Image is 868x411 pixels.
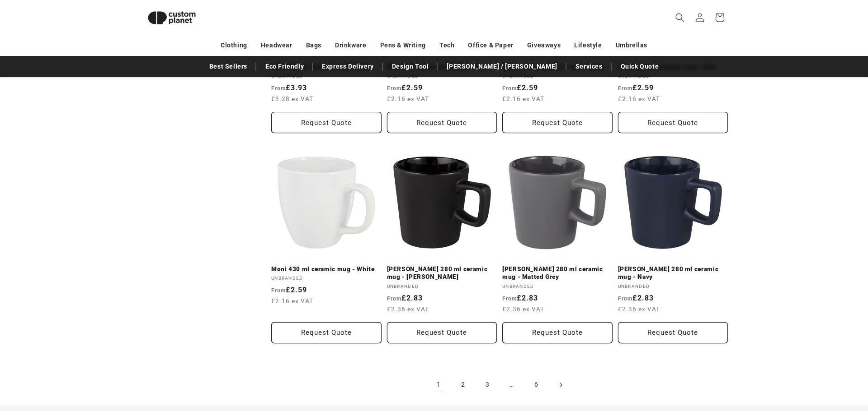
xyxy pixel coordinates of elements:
a: Next page [551,375,571,395]
a: Page 1 [429,375,448,395]
a: [PERSON_NAME] 280 ml ceramic mug - [PERSON_NAME] [387,265,497,281]
a: Page 2 [453,375,473,395]
iframe: Chat Widget [718,314,868,411]
a: Best Sellers [205,59,252,74]
a: Tech [439,37,454,53]
a: [PERSON_NAME] 280 ml ceramic mug - Navy [618,265,728,281]
a: Lifestyle [574,37,602,53]
a: Moni 430 ml ceramic mug - White [271,265,382,273]
a: Bags [306,37,321,53]
a: [PERSON_NAME] 280 ml ceramic mug - Matted Grey [502,265,613,281]
a: Office & Paper [468,37,513,53]
span: … [502,375,522,395]
summary: Search [670,8,690,28]
nav: Pagination [271,375,728,395]
a: Quick Quote [616,59,664,74]
button: Request Quote [618,112,728,133]
a: Drinkware [335,37,366,53]
a: Umbrellas [616,37,647,53]
a: Page 3 [477,375,497,395]
a: Clothing [221,37,247,53]
button: Request Quote [618,322,728,343]
button: Request Quote [387,322,497,343]
a: Services [571,59,607,74]
button: Request Quote [387,112,497,133]
a: Giveaways [527,37,561,53]
a: Headwear [261,37,292,53]
button: Request Quote [502,322,613,343]
a: Page 6 [526,375,546,395]
button: Request Quote [502,112,613,133]
a: [PERSON_NAME] / [PERSON_NAME] [442,59,561,74]
a: Eco Friendly [261,59,308,74]
a: Design Tool [387,59,434,74]
img: Custom Planet [140,4,203,32]
button: Request Quote [271,322,382,343]
button: Request Quote [271,112,382,133]
a: Express Delivery [317,59,378,74]
a: Pens & Writing [380,37,426,53]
